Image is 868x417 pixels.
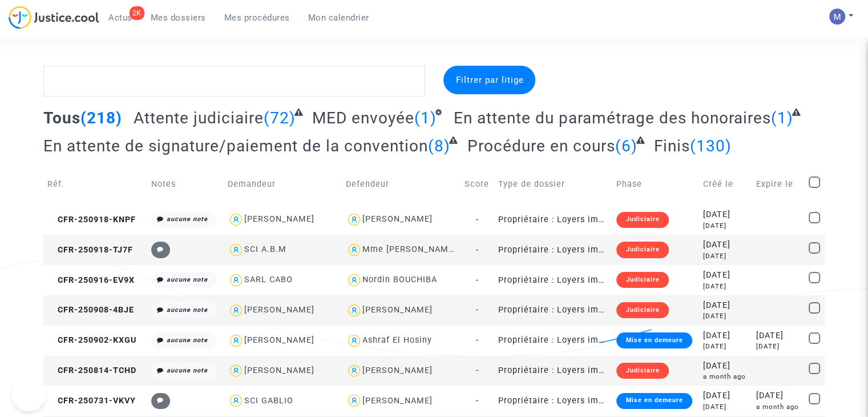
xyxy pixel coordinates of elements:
td: Propriétaire : Loyers impayés/Charges impayées [494,235,612,265]
span: CFR-250902-KXGU [47,335,136,345]
span: CFR-250918-KNPF [47,215,136,224]
a: Mes dossiers [142,9,215,26]
span: (218) [80,109,122,127]
td: Propriétaire : Loyers impayés/Charges impayées [494,386,612,416]
td: Phase [612,164,699,205]
span: Filtrer par litige [455,75,523,85]
span: Mes procédures [224,13,290,23]
img: AAcHTtesyyZjLYJxzrkRG5BOJsapQ6nO-85ChvdZAQ62n80C=s96-c [829,9,845,25]
img: icon-user.svg [228,302,244,319]
a: 2KActus [99,9,142,26]
td: Demandeur [224,164,342,205]
span: CFR-250908-4BJE [47,305,134,315]
div: [DATE] [703,299,748,312]
img: jc-logo.svg [9,6,99,29]
div: Judiciaire [616,302,668,318]
div: [PERSON_NAME] [244,335,314,345]
img: icon-user.svg [346,272,362,288]
div: Mise en demeure [616,393,692,409]
img: icon-user.svg [346,242,362,258]
td: Propriétaire : Loyers impayés/Charges impayées [494,295,612,326]
span: - [476,275,479,285]
img: icon-user.svg [346,211,362,228]
div: [DATE] [703,269,748,282]
span: CFR-250918-TJ7F [47,245,133,255]
span: - [476,305,479,315]
span: CFR-250814-TCHD [47,366,136,375]
span: - [476,215,479,224]
div: a month ago [703,372,748,382]
span: (1) [771,109,793,127]
td: Créé le [699,164,752,205]
td: Propriétaire : Loyers impayés/Charges impayées [494,205,612,235]
span: (8) [428,137,450,155]
span: MED envoyée [312,109,414,127]
div: [DATE] [756,330,800,342]
div: Ashraf El Hosiny [362,335,432,345]
img: icon-user.svg [228,392,244,409]
div: [DATE] [756,390,800,402]
div: [DATE] [703,251,748,261]
i: aucune note [167,215,208,223]
a: Mon calendrier [299,9,378,26]
span: CFR-250731-VKVY [47,396,136,406]
div: [PERSON_NAME] [244,366,314,375]
iframe: Help Scout Beacon - Open [11,377,46,411]
div: Judiciaire [616,242,668,258]
span: - [476,366,479,375]
img: icon-user.svg [228,332,244,349]
td: Propriétaire : Loyers impayés/Charges impayées [494,265,612,295]
div: SCI A.B.M [244,244,286,254]
div: [PERSON_NAME] [244,214,314,224]
span: Procédure en cours [467,137,615,155]
span: Mon calendrier [308,13,369,23]
img: icon-user.svg [346,392,362,409]
div: [PERSON_NAME] [244,305,314,315]
a: Mes procédures [215,9,299,26]
div: [PERSON_NAME] [362,366,433,375]
span: - [476,396,479,406]
td: Score [461,164,494,205]
i: aucune note [167,367,208,374]
td: Propriétaire : Loyers impayés/Charges impayées [494,356,612,386]
span: Actus [108,13,132,23]
img: icon-user.svg [346,302,362,319]
div: SARL CABO [244,275,293,284]
td: Réf. [43,164,147,205]
div: a month ago [756,402,800,412]
div: [DATE] [703,360,748,372]
span: - [476,335,479,345]
div: [DATE] [703,330,748,342]
div: [DATE] [703,342,748,351]
div: [PERSON_NAME] [362,305,433,315]
div: Judiciaire [616,272,668,288]
span: Attente judiciaire [134,109,264,127]
img: icon-user.svg [346,332,362,349]
span: En attente du paramétrage des honoraires [454,109,771,127]
div: Judiciaire [616,212,668,228]
div: [DATE] [703,239,748,251]
span: Mes dossiers [151,13,206,23]
img: icon-user.svg [228,363,244,379]
div: Judiciaire [616,363,668,379]
div: Nordin BOUCHIBA [362,275,437,284]
span: (72) [264,109,296,127]
span: - [476,245,479,255]
td: Notes [147,164,224,205]
img: icon-user.svg [228,242,244,258]
i: aucune note [167,276,208,283]
span: (130) [690,137,732,155]
i: aucune note [167,306,208,314]
td: Expire le [752,164,804,205]
i: aucune note [167,336,208,344]
div: Mme [PERSON_NAME] [PERSON_NAME] [362,244,530,254]
span: Tous [43,109,80,127]
img: icon-user.svg [346,363,362,379]
div: [DATE] [703,282,748,291]
div: [DATE] [703,209,748,221]
span: (6) [615,137,637,155]
div: [PERSON_NAME] [362,214,433,224]
img: icon-user.svg [228,211,244,228]
div: [DATE] [703,402,748,412]
td: Type de dossier [494,164,612,205]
